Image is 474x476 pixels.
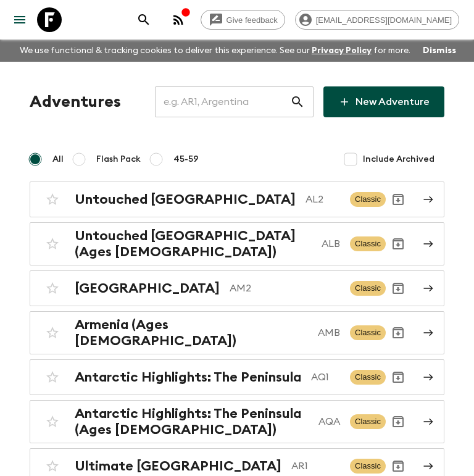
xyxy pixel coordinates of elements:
[30,311,444,354] a: Armenia (Ages [DEMOGRAPHIC_DATA])AMBClassicArchive
[201,10,285,30] a: Give feedback
[350,236,386,251] span: Classic
[30,400,444,443] a: Antarctic Highlights: The Peninsula (Ages [DEMOGRAPHIC_DATA])AQAClassicArchive
[230,281,340,296] p: AM2
[318,325,340,340] p: AMB
[75,280,220,296] h2: [GEOGRAPHIC_DATA]
[306,192,340,207] p: AL2
[322,236,340,251] p: ALB
[323,86,444,117] a: New Adventure
[7,7,32,32] button: menu
[131,7,156,32] button: search adventures
[386,232,410,256] button: Archive
[30,182,444,217] a: Untouched [GEOGRAPHIC_DATA]AL2ClassicArchive
[350,281,386,296] span: Classic
[311,370,340,385] p: AQ1
[30,222,444,265] a: Untouched [GEOGRAPHIC_DATA] (Ages [DEMOGRAPHIC_DATA])ALBClassicArchive
[350,325,386,340] span: Classic
[350,192,386,207] span: Classic
[30,270,444,306] a: [GEOGRAPHIC_DATA]AM2ClassicArchive
[295,10,459,30] div: [EMAIL_ADDRESS][DOMAIN_NAME]
[318,414,340,429] p: AQA
[350,459,386,474] span: Classic
[386,276,410,301] button: Archive
[386,365,410,390] button: Archive
[155,85,290,119] input: e.g. AR1, Argentina
[75,369,301,385] h2: Antarctic Highlights: The Peninsula
[363,153,434,165] span: Include Archived
[96,153,141,165] span: Flash Pack
[173,153,199,165] span: 45-59
[386,187,410,212] button: Archive
[312,46,372,55] a: Privacy Policy
[15,40,415,62] p: We use functional & tracking cookies to deliver this experience. See our for more.
[75,228,312,260] h2: Untouched [GEOGRAPHIC_DATA] (Ages [DEMOGRAPHIC_DATA])
[30,359,444,395] a: Antarctic Highlights: The PeninsulaAQ1ClassicArchive
[52,153,64,165] span: All
[386,320,410,345] button: Archive
[75,458,281,474] h2: Ultimate [GEOGRAPHIC_DATA]
[386,409,410,434] button: Archive
[30,90,121,114] h1: Adventures
[309,15,459,25] span: [EMAIL_ADDRESS][DOMAIN_NAME]
[75,317,308,349] h2: Armenia (Ages [DEMOGRAPHIC_DATA])
[75,191,296,207] h2: Untouched [GEOGRAPHIC_DATA]
[220,15,285,25] span: Give feedback
[420,42,459,59] button: Dismiss
[75,406,309,438] h2: Antarctic Highlights: The Peninsula (Ages [DEMOGRAPHIC_DATA])
[291,459,340,474] p: AR1
[350,370,386,385] span: Classic
[350,414,386,429] span: Classic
